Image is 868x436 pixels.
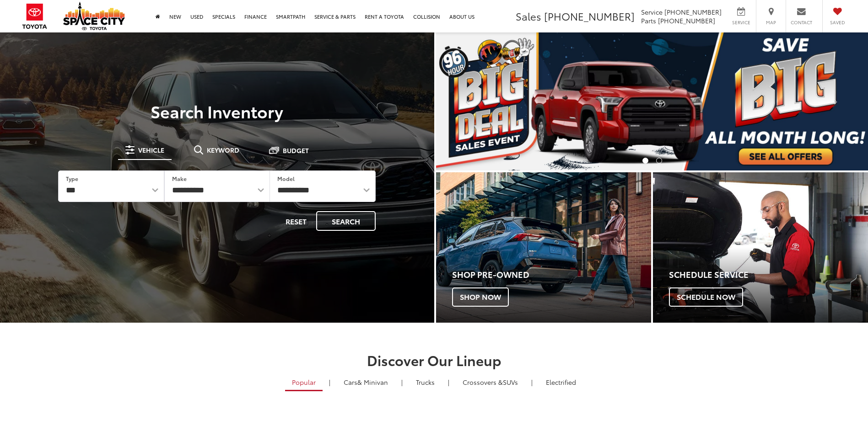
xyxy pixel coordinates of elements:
a: SUVs [456,374,525,390]
li: | [529,378,535,387]
li: | [399,378,405,387]
h2: Discover Our Lineup [112,352,757,367]
span: Budget [283,147,309,154]
a: Cars [337,374,395,390]
li: Go to slide number 1. [642,158,648,164]
span: Schedule Now [669,287,743,307]
h3: Search Inventory [38,102,396,120]
button: Search [316,211,376,231]
span: Contact [791,19,812,26]
span: [PHONE_NUMBER] [664,7,722,16]
a: Popular [285,374,323,391]
span: Map [761,19,781,26]
a: Schedule Service Schedule Now [653,172,868,323]
h4: Shop Pre-Owned [452,270,651,279]
span: Saved [827,19,847,26]
img: Space City Toyota [63,2,125,30]
div: Toyota [436,172,651,323]
label: Make [172,175,187,182]
button: Reset [278,211,314,231]
li: | [446,378,452,387]
span: Crossovers & [463,378,503,387]
h4: Schedule Service [669,270,868,279]
span: Vehicle [138,147,164,153]
span: & Minivan [357,378,388,387]
span: [PHONE_NUMBER] [658,16,715,25]
span: Keyword [207,147,239,153]
label: Model [277,175,295,182]
div: Toyota [653,172,868,323]
a: Electrified [539,374,583,390]
li: Go to slide number 2. [656,158,662,164]
li: | [327,378,333,387]
a: Shop Pre-Owned Shop Now [436,172,651,323]
span: Parts [641,16,656,25]
span: [PHONE_NUMBER] [544,9,635,23]
span: Shop Now [452,287,509,307]
span: Sales [516,9,541,23]
span: Service [641,7,663,16]
span: Service [731,19,751,26]
button: Click to view previous picture. [436,51,501,152]
a: Trucks [409,374,442,390]
button: Click to view next picture. [803,51,868,152]
label: Type [66,175,78,182]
